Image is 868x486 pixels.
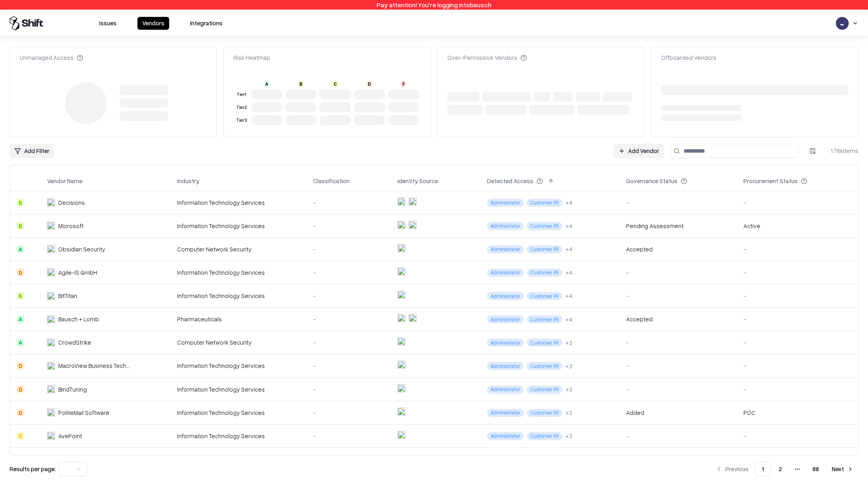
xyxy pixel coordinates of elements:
[487,409,524,417] span: Administrator
[16,222,25,230] div: B
[565,198,572,207] button: +4
[16,268,25,276] div: D
[58,292,77,300] div: BitTitan
[397,221,405,229] img: entra.microsoft.com
[527,362,562,370] span: Customer PII
[487,199,524,207] span: Administrator
[397,291,405,299] img: entra.microsoft.com
[313,315,385,323] div: -
[177,245,300,253] div: Computer Network Security
[313,268,385,277] div: -
[177,315,300,323] div: Pharmaceuticals
[177,338,300,347] div: Computer Network Security
[16,339,25,347] div: A
[16,245,25,253] div: A
[16,385,25,393] div: D
[397,408,405,416] img: entra.microsoft.com
[527,409,562,417] span: Customer PII
[16,198,25,206] div: B
[487,339,524,347] span: Administrator
[313,361,385,370] div: -
[16,362,25,370] div: D
[397,337,405,345] img: entra.microsoft.com
[737,214,858,237] td: Active
[16,408,25,417] div: D
[16,315,25,323] div: A
[806,462,825,476] button: 88
[487,386,524,394] span: Administrator
[313,338,385,347] div: -
[626,385,731,394] div: -
[827,462,858,476] button: Next
[826,147,858,155] div: 1.76k items
[527,245,562,253] span: Customer PII
[755,462,771,476] button: 1
[397,177,438,185] div: Identity Source
[20,53,83,62] div: Unmanaged Access
[743,385,852,394] div: -
[626,245,653,253] div: Accepted
[743,338,852,347] div: -
[527,432,562,440] span: Customer PII
[626,222,684,230] div: Pending Assessment
[626,315,653,323] div: Accepted
[177,361,300,370] div: Information Technology Services
[626,268,731,277] div: -
[711,462,858,476] nav: pagination
[47,222,55,230] img: Microsoft
[527,222,562,230] span: Customer PII
[565,339,572,347] button: +3
[487,269,524,277] span: Administrator
[47,362,55,370] img: MacroView Business Technology
[47,292,55,300] img: BitTitan
[177,408,300,417] div: Information Technology Services
[527,386,562,394] span: Customer PII
[565,222,572,230] div: + 4
[565,222,572,230] button: +4
[58,338,91,347] div: CrowdStrike
[47,339,55,347] img: CrowdStrike
[565,245,572,253] div: + 4
[235,91,248,98] div: Tier 1
[487,245,524,253] span: Administrator
[487,315,524,323] span: Administrator
[177,198,300,207] div: Information Technology Services
[565,385,572,394] div: + 3
[177,177,199,185] div: Industry
[743,177,798,185] div: Procurement Status
[487,362,524,370] span: Administrator
[235,104,248,111] div: Tier 2
[47,198,55,206] img: Decisions
[447,53,527,62] div: Over-Permissive Vendors
[313,198,385,207] div: -
[743,268,852,277] div: -
[565,432,572,440] button: +3
[565,385,572,394] button: +3
[58,432,82,440] div: AvePoint
[565,268,572,277] button: +4
[94,17,121,30] button: Issues
[487,177,533,185] div: Detected Access
[47,245,55,253] img: Obsidian Security
[565,362,572,370] div: + 3
[58,222,84,230] div: Microsoft
[565,315,572,324] div: + 4
[565,245,572,253] button: +4
[626,432,731,440] div: -
[397,384,405,392] img: entra.microsoft.com
[737,401,858,424] td: POC
[47,432,55,440] img: AvePoint
[313,432,385,440] div: -
[527,339,562,347] span: Customer PII
[565,315,572,324] button: +4
[264,81,270,87] div: A
[177,432,300,440] div: Information Technology Services
[58,198,85,207] div: Decisions
[397,198,405,206] img: entra.microsoft.com
[10,144,54,158] button: Add Filter
[16,292,25,300] div: B
[313,177,350,185] div: Classification
[47,408,55,417] img: PoliteMail Software
[614,144,664,158] a: Add Vendor
[58,361,131,370] div: MacroView Business Technology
